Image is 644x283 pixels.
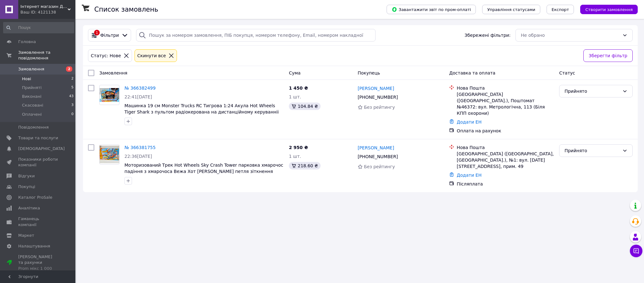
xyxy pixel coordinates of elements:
[356,152,399,161] div: [PHONE_NUMBER]
[457,85,554,91] div: Нова Пошта
[22,94,41,99] span: Виконані
[18,146,65,152] span: [DEMOGRAPHIC_DATA]
[22,112,42,117] span: Оплачені
[100,88,119,102] img: Фото товару
[22,76,31,82] span: Нові
[99,85,119,105] a: Фото товару
[124,86,156,91] a: № 366382499
[457,119,482,125] a: Додати ЕН
[457,128,554,134] div: Оплата на рахунок
[18,205,40,211] span: Аналітика
[289,162,320,169] div: 218.60 ₴
[136,29,375,42] input: Пошук за номером замовлення, ПІБ покупця, номером телефону, Email, номером накладної
[630,245,642,257] button: Чат з покупцем
[71,103,74,108] span: 3
[18,195,52,200] span: Каталог ProSale
[552,7,569,12] span: Експорт
[18,173,35,179] span: Відгуки
[356,93,399,102] div: [PHONE_NUMBER]
[289,94,301,99] span: 1 шт.
[521,32,620,39] div: Не обрано
[580,5,638,14] button: Створити замовлення
[589,52,627,59] span: Зберегти фільтр
[364,105,395,110] span: Без рейтингу
[124,163,283,180] a: Моторизований Трек Hot Wheels Sky Crash Tower парковка хмарочос падіння з хмарочоса Вежа Хот [PER...
[18,66,44,72] span: Замовлення
[289,145,308,150] span: 2 950 ₴
[358,70,380,75] span: Покупець
[69,94,74,99] span: 43
[449,70,495,75] span: Доставка та оплата
[457,151,554,169] div: [GEOGRAPHIC_DATA] ([GEOGRAPHIC_DATA], [GEOGRAPHIC_DATA].), №1: вул. [DATE][STREET_ADDRESS], прим. 49
[392,7,471,12] span: Завантажити звіт по пром-оплаті
[559,70,575,75] span: Статус
[90,52,122,59] div: Статус: Нове
[564,147,620,154] div: Прийнято
[71,76,74,82] span: 2
[100,32,119,38] span: Фільтри
[18,266,58,271] div: Prom мікс 1 000
[457,173,482,178] a: Додати ЕН
[94,6,158,13] h1: Список замовлень
[289,154,301,159] span: 1 шт.
[136,52,167,59] div: Cкинути все
[20,9,75,15] div: Ваш ID: 4121138
[289,70,300,75] span: Cума
[22,103,43,108] span: Скасовані
[66,66,72,72] span: 2
[564,88,620,95] div: Прийнято
[457,91,554,116] div: [GEOGRAPHIC_DATA] ([GEOGRAPHIC_DATA].), Поштомат №46372: вул. Метрологічна, 113 (Біля КПП охорони)
[100,146,119,163] img: Фото товару
[99,144,119,164] a: Фото товару
[18,157,58,168] span: Показники роботи компанії
[585,7,633,12] span: Створити замовлення
[583,49,633,62] button: Зберегти фільтр
[289,103,320,110] div: 104.84 ₴
[71,112,74,117] span: 0
[289,86,308,91] span: 1 450 ₴
[20,4,68,9] span: Інтернет магазин Дитячі Історії
[124,94,152,99] span: 22:41[DATE]
[18,243,50,249] span: Налаштування
[3,22,74,33] input: Пошук
[574,7,638,12] a: Створити замовлення
[22,85,41,91] span: Прийняті
[99,70,127,75] span: Замовлення
[457,181,554,187] div: Післяплата
[387,5,476,14] button: Завантажити звіт по пром-оплаті
[547,5,574,14] button: Експорт
[18,125,49,130] span: Повідомлення
[465,32,510,38] span: Збережені фільтри:
[358,145,394,151] a: [PERSON_NAME]
[124,145,156,150] a: № 366381755
[124,103,279,114] a: Машинка 19 см Monster Trucks RC Тигрова 1:24 Акула Hot Wheels Tiger Shark з пультом радіокерована...
[457,144,554,151] div: Нова Пошта
[18,216,58,227] span: Гаманець компанії
[71,85,74,91] span: 5
[482,5,540,14] button: Управління статусами
[358,85,394,92] a: [PERSON_NAME]
[18,233,34,238] span: Маркет
[18,50,75,61] span: Замовлення та повідомлення
[487,7,535,12] span: Управління статусами
[18,254,58,271] span: [PERSON_NAME] та рахунки
[124,154,152,159] span: 22:36[DATE]
[18,184,35,190] span: Покупці
[18,135,58,141] span: Товари та послуги
[18,39,36,45] span: Головна
[364,164,395,169] span: Без рейтингу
